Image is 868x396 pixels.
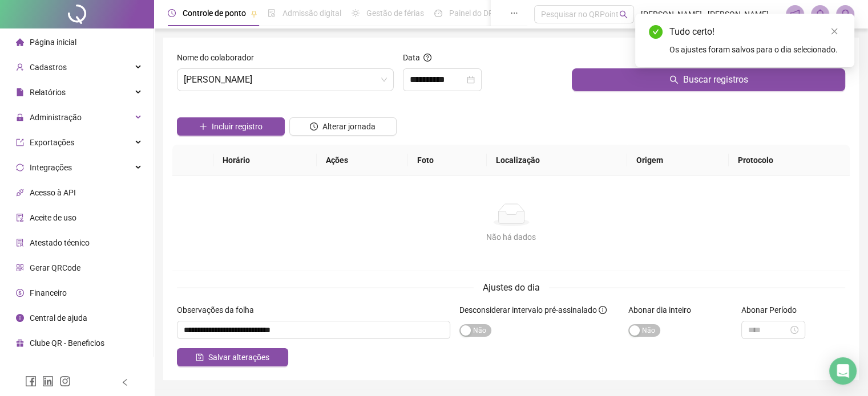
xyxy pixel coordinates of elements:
[30,38,76,47] span: Página inicial
[729,145,850,176] th: Protocolo
[317,145,408,176] th: Ações
[483,282,540,293] span: Ajustes do dia
[572,68,845,91] button: Buscar registros
[449,9,494,18] span: Painel do DP
[16,138,24,146] span: export
[619,10,628,19] span: search
[30,188,76,197] span: Acesso à API
[829,357,857,385] div: Open Intercom Messenger
[423,54,431,62] span: question-circle
[366,9,424,18] span: Gestão de férias
[30,288,67,297] span: Financeiro
[741,304,804,316] label: Abonar Período
[487,145,627,176] th: Localização
[641,8,779,21] span: [PERSON_NAME] - [PERSON_NAME] ORG. DE EVENTOS LOC. E COM. LTDA
[30,213,76,222] span: Aceite de uso
[30,263,80,272] span: Gerar QRCode
[16,88,24,96] span: file
[352,9,360,17] span: sun
[16,113,24,121] span: lock
[683,73,748,87] span: Buscar registros
[177,117,285,136] button: Incluir registro
[16,264,24,272] span: qrcode
[289,117,397,136] button: Alterar jornada
[16,289,24,297] span: dollar
[30,63,67,72] span: Cadastros
[322,120,376,133] span: Alterar jornada
[510,9,518,17] span: ellipsis
[30,338,104,348] span: Clube QR - Beneficios
[186,231,836,243] div: Não há dados
[42,375,54,387] span: linkedin
[837,6,854,23] img: 1824
[177,51,261,64] label: Nome do colaborador
[599,306,607,314] span: info-circle
[121,378,129,386] span: left
[16,339,24,347] span: gift
[408,145,487,176] th: Foto
[830,27,838,35] span: close
[16,38,24,46] span: home
[16,189,24,197] span: api
[212,120,263,133] span: Incluir registro
[30,138,74,147] span: Exportações
[30,88,66,97] span: Relatórios
[16,314,24,322] span: info-circle
[183,9,246,18] span: Controle de ponto
[16,63,24,71] span: user-add
[649,25,663,39] span: check-circle
[30,113,82,122] span: Administração
[790,9,800,19] span: notification
[16,164,24,172] span: sync
[30,238,90,247] span: Atestado técnico
[289,123,397,132] a: Alterar jornada
[184,69,387,91] span: LEANDRO SANTOS FARIAS
[628,304,699,316] label: Abonar dia inteiro
[828,25,841,38] a: Close
[310,123,318,130] span: clock-circle
[208,351,269,364] span: Salvar alterações
[669,25,841,39] div: Tudo certo!
[627,145,729,176] th: Origem
[403,53,420,62] span: Data
[199,123,207,130] span: plus
[168,9,176,17] span: clock-circle
[30,313,87,322] span: Central de ajuda
[251,10,257,17] span: pushpin
[30,163,72,172] span: Integrações
[669,75,679,84] span: search
[16,214,24,222] span: audit
[196,353,204,361] span: save
[16,239,24,247] span: solution
[459,305,597,315] span: Desconsiderar intervalo pré-assinalado
[282,9,341,18] span: Admissão digital
[177,304,261,316] label: Observações da folha
[59,375,71,387] span: instagram
[25,375,37,387] span: facebook
[669,43,841,56] div: Os ajustes foram salvos para o dia selecionado.
[815,9,825,19] span: bell
[268,9,276,17] span: file-done
[177,348,288,366] button: Salvar alterações
[213,145,317,176] th: Horário
[434,9,442,17] span: dashboard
